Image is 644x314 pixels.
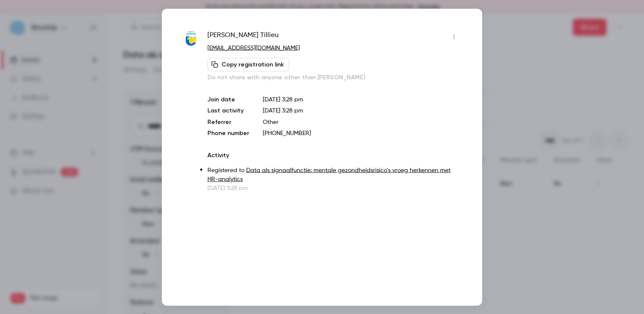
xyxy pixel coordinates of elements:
p: [PHONE_NUMBER] [263,129,461,137]
button: Copy registration link [207,58,289,71]
p: [DATE] 3:28 pm [207,184,461,192]
p: Last activity [207,106,249,115]
p: Phone number [207,129,249,137]
p: [DATE] 3:28 pm [263,95,461,104]
p: Other [263,118,461,126]
a: Data als signaalfunctie: mentale gezondheidsrisico’s vroeg herkennen met HR-analytics [207,167,451,182]
p: Registered to [207,166,461,184]
img: overijse.be [183,31,199,46]
p: Join date [207,95,249,104]
a: [EMAIL_ADDRESS][DOMAIN_NAME] [207,45,300,51]
span: [PERSON_NAME] Tillieu [207,30,279,43]
span: [DATE] 3:28 pm [263,107,303,113]
p: Do not share with anyone other than [PERSON_NAME] [207,73,461,81]
p: Referrer [207,118,249,126]
p: Activity [207,151,461,159]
